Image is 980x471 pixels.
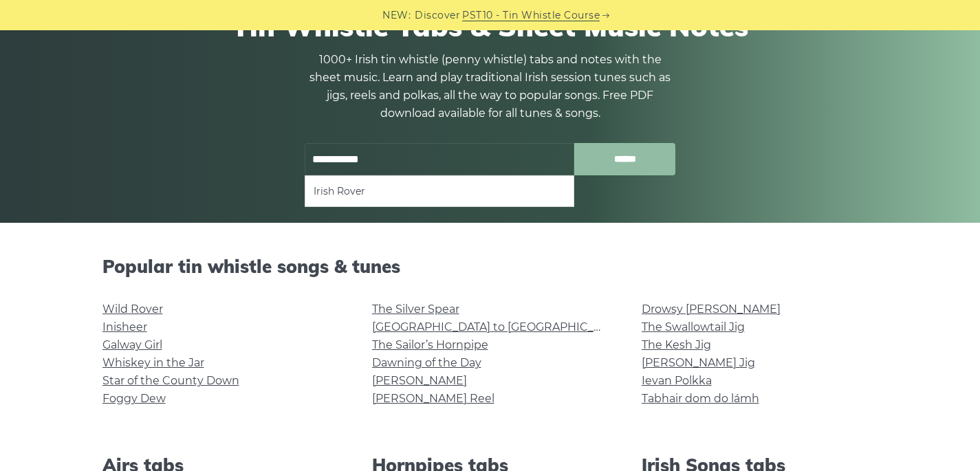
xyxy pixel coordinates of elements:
a: [GEOGRAPHIC_DATA] to [GEOGRAPHIC_DATA] [372,320,626,333]
a: The Silver Spear [372,303,459,316]
p: 1000+ Irish tin whistle (penny whistle) tabs and notes with the sheet music. Learn and play tradi... [305,51,676,122]
a: The Kesh Jig [642,338,711,351]
a: Tabhair dom do lámh [642,392,759,405]
a: Dawning of the Day [372,356,481,369]
a: [PERSON_NAME] [372,374,467,387]
span: NEW: [382,8,411,23]
span: Discover [415,8,460,23]
a: Wild Rover [102,303,163,316]
a: Ievan Polkka [642,374,712,387]
h1: Tin Whistle Tabs & Sheet Music Notes [102,10,878,43]
a: PST10 - Tin Whistle Course [462,8,600,23]
a: [PERSON_NAME] Jig [642,356,755,369]
a: The Swallowtail Jig [642,320,745,333]
li: Irish Rover [314,183,565,199]
a: The Sailor’s Hornpipe [372,338,488,351]
a: Whiskey in the Jar [102,356,204,369]
a: Drowsy [PERSON_NAME] [642,303,781,316]
a: Galway Girl [102,338,162,351]
a: Foggy Dew [102,392,166,405]
a: Inisheer [102,320,147,333]
h2: Popular tin whistle songs & tunes [102,256,878,277]
a: Star of the County Down [102,374,239,387]
a: [PERSON_NAME] Reel [372,392,494,405]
